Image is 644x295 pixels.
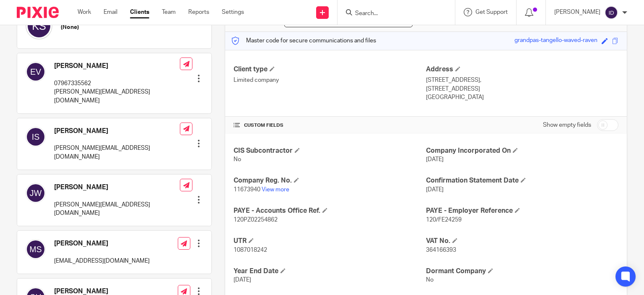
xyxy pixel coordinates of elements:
[222,8,244,16] a: Settings
[605,6,618,19] img: svg%3E
[426,217,462,223] span: 120/FE24259
[26,62,46,82] img: svg%3E
[54,144,180,161] p: [PERSON_NAME][EMAIL_ADDRESS][DOMAIN_NAME]
[426,206,618,215] h4: PAYE - Employer Reference
[104,8,117,16] a: Email
[543,121,591,129] label: Show empty fields
[234,206,426,215] h4: PAYE - Accounts Office Ref.
[426,277,434,283] span: No
[54,257,150,265] p: [EMAIL_ADDRESS][DOMAIN_NAME]
[426,85,618,93] p: [STREET_ADDRESS]
[514,36,597,46] div: grandpas-tangello-waved-raven
[426,93,618,102] p: [GEOGRAPHIC_DATA]
[231,37,376,45] p: Master code for secure communications and files
[234,217,278,223] span: 120PZ02254862
[234,267,426,276] h4: Year End Date
[426,157,444,162] span: [DATE]
[354,10,430,18] input: Search
[426,267,618,276] h4: Dormant Company
[234,247,267,253] span: 1087018242
[26,239,46,259] img: svg%3E
[234,237,426,245] h4: UTR
[234,146,426,155] h4: CIS Subcontractor
[54,239,150,248] h4: [PERSON_NAME]
[234,157,241,162] span: No
[17,7,59,18] img: Pixie
[54,62,180,70] h4: [PERSON_NAME]
[475,9,508,15] span: Get Support
[234,277,251,283] span: [DATE]
[26,127,46,147] img: svg%3E
[554,8,600,16] p: [PERSON_NAME]
[426,65,618,74] h4: Address
[234,65,426,74] h4: Client type
[162,8,176,16] a: Team
[54,88,180,105] p: [PERSON_NAME][EMAIL_ADDRESS][DOMAIN_NAME]
[426,237,618,245] h4: VAT No.
[426,176,618,185] h4: Confirmation Statement Date
[130,8,149,16] a: Clients
[426,76,618,84] p: [STREET_ADDRESS],
[234,187,260,193] span: 11673940
[234,122,426,129] h4: CUSTOM FIELDS
[61,23,183,31] h5: (None)
[234,76,426,84] p: Limited company
[426,247,456,253] span: 364166393
[426,187,444,193] span: [DATE]
[54,201,180,218] p: [PERSON_NAME][EMAIL_ADDRESS][DOMAIN_NAME]
[188,8,209,16] a: Reports
[54,183,180,192] h4: [PERSON_NAME]
[426,146,618,155] h4: Company Incorporated On
[262,187,289,193] a: View more
[54,79,180,88] p: 07967335562
[78,8,91,16] a: Work
[54,127,180,136] h4: [PERSON_NAME]
[234,176,426,185] h4: Company Reg. No.
[26,183,46,203] img: svg%3E
[26,13,52,39] img: svg%3E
